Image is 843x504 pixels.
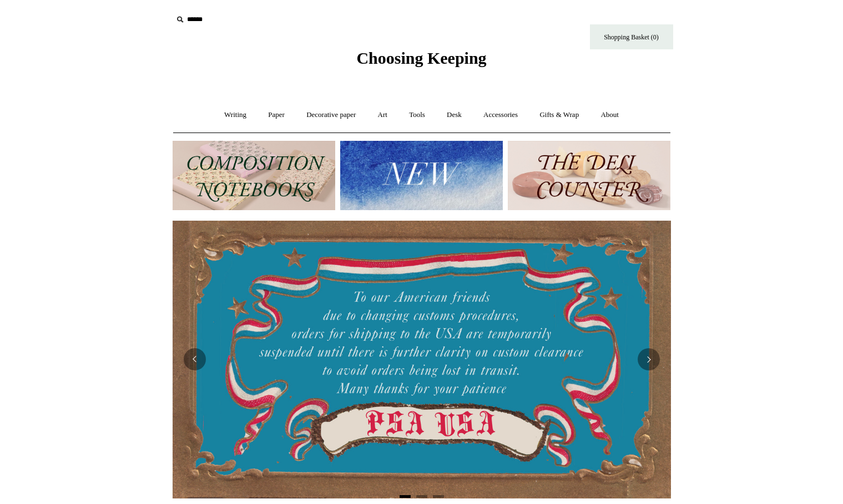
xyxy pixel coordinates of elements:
[437,100,472,130] a: Desk
[529,100,589,130] a: Gifts & Wrap
[356,58,486,65] a: Choosing Keeping
[173,221,671,498] img: USA PSA .jpg__PID:33428022-6587-48b7-8b57-d7eefc91f15a
[356,49,486,67] span: Choosing Keeping
[638,348,660,370] button: Next
[590,24,673,49] a: Shopping Basket (0)
[508,141,670,210] img: The Deli Counter
[433,495,444,498] button: Page 3
[400,495,411,498] button: Page 1
[416,495,427,498] button: Page 2
[173,141,335,210] img: 202302 Composition ledgers.jpg__PID:69722ee6-fa44-49dd-a067-31375e5d54ec
[590,100,629,130] a: About
[296,100,366,130] a: Decorative paper
[184,348,206,370] button: Previous
[368,100,397,130] a: Art
[258,100,295,130] a: Paper
[473,100,528,130] a: Accessories
[399,100,435,130] a: Tools
[340,141,503,210] img: New.jpg__PID:f73bdf93-380a-4a35-bcfe-7823039498e1
[214,100,256,130] a: Writing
